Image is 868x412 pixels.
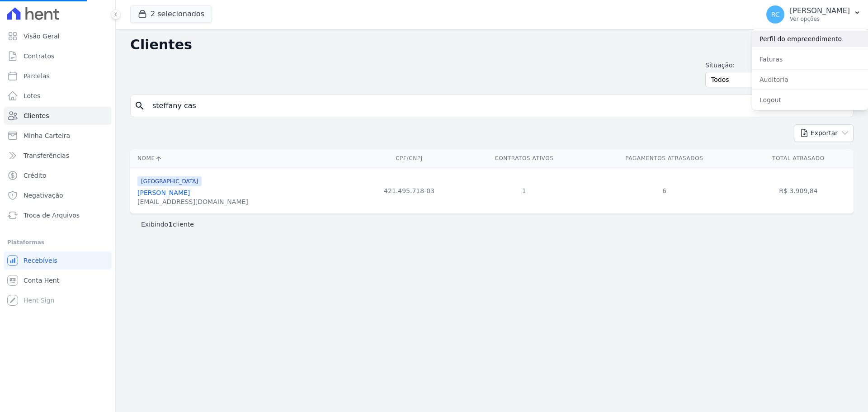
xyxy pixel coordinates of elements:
[24,276,59,285] span: Conta Hent
[137,197,248,206] div: [EMAIL_ADDRESS][DOMAIN_NAME]
[24,32,60,41] span: Visão Geral
[24,211,80,220] span: Troca de Arquivos
[752,31,868,47] a: Perfil do empreendimento
[759,2,868,27] button: RC [PERSON_NAME] Ver opções
[24,256,57,265] span: Recebíveis
[4,107,112,125] a: Clientes
[4,47,112,65] a: Contratos
[752,71,868,88] a: Auditoria
[134,100,145,111] i: search
[7,237,108,248] div: Plataformas
[4,206,112,224] a: Troca de Arquivos
[168,221,173,228] b: 1
[355,149,462,168] th: CPF/CNPJ
[790,6,850,15] p: [PERSON_NAME]
[4,87,112,105] a: Lotes
[24,91,41,100] span: Lotes
[130,149,355,168] th: Nome
[743,149,854,168] th: Total Atrasado
[4,147,112,165] a: Transferências
[130,37,773,53] h2: Clientes
[463,149,585,168] th: Contratos Ativos
[705,61,775,70] label: Situação:
[790,15,850,23] p: Ver opções
[585,149,743,168] th: Pagamentos Atrasados
[771,11,780,18] span: RC
[4,67,112,85] a: Parcelas
[4,251,112,270] a: Recebíveis
[355,168,462,213] td: 421.495.718-03
[4,127,112,145] a: Minha Carteira
[794,124,854,142] button: Exportar
[24,191,63,200] span: Negativação
[752,92,868,108] a: Logout
[24,52,54,61] span: Contratos
[585,168,743,213] td: 6
[4,186,112,204] a: Negativação
[141,220,194,229] p: Exibindo cliente
[4,27,112,45] a: Visão Geral
[24,71,50,81] span: Parcelas
[463,168,585,213] td: 1
[4,166,112,185] a: Crédito
[24,111,49,120] span: Clientes
[743,168,854,213] td: R$ 3.909,84
[130,5,212,23] button: 2 selecionados
[24,171,47,180] span: Crédito
[137,189,190,196] a: [PERSON_NAME]
[4,271,112,289] a: Conta Hent
[752,51,868,67] a: Faturas
[147,97,849,115] input: Buscar por nome, CPF ou e-mail
[137,176,202,186] span: [GEOGRAPHIC_DATA]
[24,151,69,160] span: Transferências
[24,131,70,140] span: Minha Carteira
